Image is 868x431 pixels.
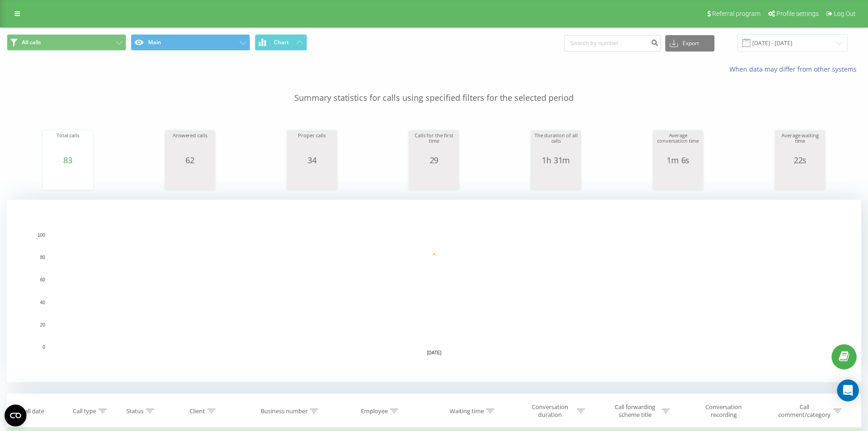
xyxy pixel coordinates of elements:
div: 1h 31m [533,156,579,165]
svg: A chart. [7,200,861,382]
div: 29 [411,156,457,165]
button: Export [665,35,714,52]
div: Call date [21,407,44,415]
div: Answered calls [167,133,213,156]
svg: A chart. [655,165,701,192]
span: Log Out [834,10,856,17]
div: Conversation duration [526,403,575,419]
span: All calls [22,39,41,46]
div: Status [126,407,144,415]
button: Chart [255,34,307,51]
text: [DATE] [427,350,442,355]
div: 62 [167,156,213,165]
a: When data may differ from other systems [729,65,861,73]
div: Proper calls [289,133,335,156]
div: Employee [361,407,388,415]
text: 60 [40,278,46,283]
input: Search by number [564,35,661,52]
div: 22s [777,156,823,165]
div: Total calls [45,133,91,156]
button: Main [131,34,250,51]
div: Client [190,407,205,415]
div: Conversation recording [694,403,753,419]
svg: A chart. [777,165,823,192]
p: Summary statistics for calls using specified filters for the selected period [7,74,861,104]
div: 1m 6s [655,156,701,165]
svg: A chart. [167,165,213,192]
span: Profile settings [776,10,819,17]
button: Open CMP widget [5,405,26,426]
div: 83 [45,156,91,165]
text: 0 [42,345,45,350]
div: Business number [261,407,308,415]
div: Open Intercom Messenger [837,379,859,401]
svg: A chart. [45,165,91,192]
div: Call comment/category [778,403,831,419]
svg: A chart. [289,165,335,192]
div: Average waiting time [777,133,823,156]
div: Call type [73,407,96,415]
div: Waiting time [450,407,484,415]
text: 20 [40,322,46,327]
span: Chart [274,39,289,46]
text: 100 [37,233,45,238]
div: 34 [289,156,335,165]
div: Calls for the first time [411,133,457,156]
div: Call forwarding scheme title [611,403,659,419]
text: 40 [40,300,46,305]
svg: A chart. [533,165,579,192]
text: 80 [40,255,46,260]
svg: A chart. [411,165,457,192]
span: Referral program [712,10,760,17]
div: The duration of all calls [533,133,579,156]
button: All calls [7,34,126,51]
div: Average conversation time [655,133,701,156]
